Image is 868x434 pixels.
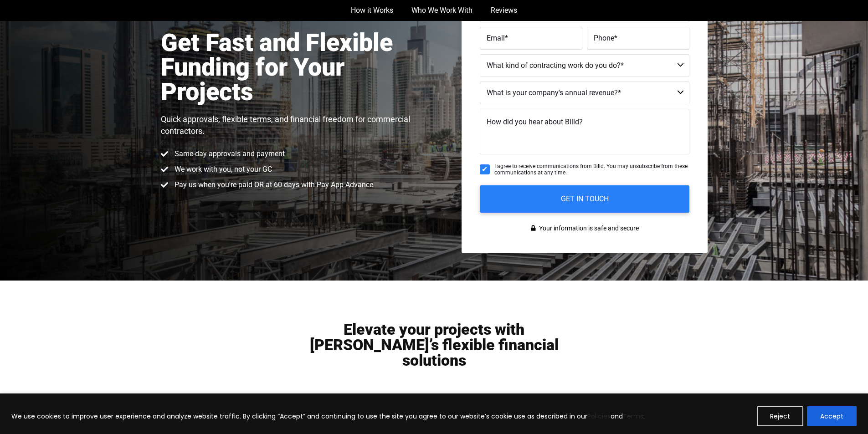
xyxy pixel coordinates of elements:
[587,412,611,421] a: Policies
[594,34,614,42] span: Phone
[172,179,373,190] span: Pay us when you're paid OR at 60 days with Pay App Advance
[757,406,803,426] button: Reject
[172,164,272,175] span: We work with you, not your GC
[807,406,857,426] button: Accept
[161,31,418,104] h1: Get Fast and Flexible Funding for Your Projects
[298,322,571,368] h2: Elevate your projects with [PERSON_NAME]’s flexible financial solutions
[487,117,583,126] span: How did you hear about Billd?
[623,412,643,421] a: Terms
[480,164,490,174] input: I agree to receive communications from Billd. You may unsubscribe from these communications at an...
[11,411,645,422] p: We use cookies to improve user experience and analyze website traffic. By clicking “Accept” and c...
[172,148,285,159] span: Same-day approvals and payment
[161,113,418,137] p: Quick approvals, flexible terms, and financial freedom for commercial contractors.
[487,34,505,42] span: Email
[480,185,689,213] input: GET IN TOUCH
[494,163,689,176] span: I agree to receive communications from Billd. You may unsubscribe from these communications at an...
[537,222,639,235] span: Your information is safe and secure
